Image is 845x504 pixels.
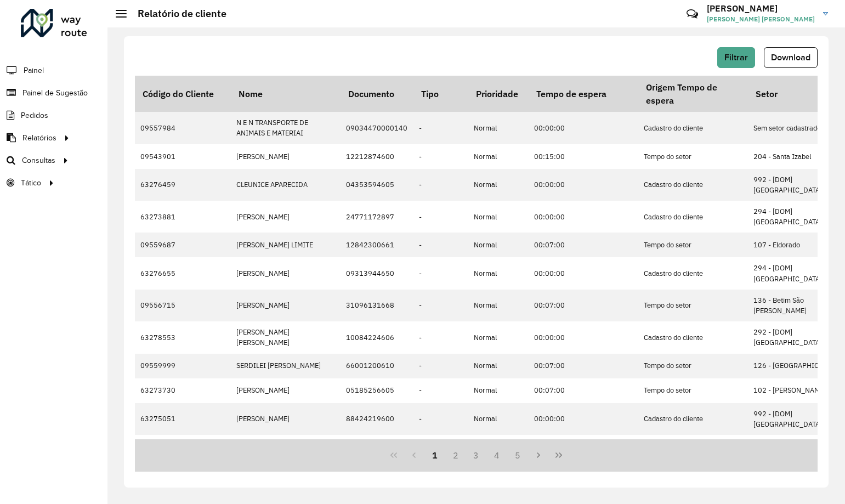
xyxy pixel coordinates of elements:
td: 09559999 [135,354,231,378]
td: 12212874600 [341,144,413,169]
td: Normal [468,233,529,257]
td: 63278553 [135,321,231,353]
td: 63276655 [135,257,231,289]
td: 63273881 [135,201,231,233]
td: Tempo do setor [638,435,748,460]
td: 04353594605 [341,169,413,201]
span: Filtrar [724,53,748,62]
button: 4 [486,445,507,466]
th: Tempo de espera [529,76,638,112]
td: 00:00:00 [529,403,638,435]
span: Download [771,53,810,62]
td: Normal [468,354,529,378]
th: Código do Cliente [135,76,231,112]
td: 00:00:00 [529,201,638,233]
td: Cadastro do cliente [638,257,748,289]
td: 00:00:00 [529,321,638,353]
td: - [413,201,468,233]
td: [PERSON_NAME] [231,378,341,403]
td: - [413,257,468,289]
td: Normal [468,169,529,201]
td: Tempo do setor [638,290,748,321]
td: Cadastro do cliente [638,321,748,353]
button: Next Page [528,445,549,466]
td: - [413,321,468,353]
td: 05185256605 [341,378,413,403]
h2: Relatório de cliente [127,8,226,20]
td: - [413,435,468,460]
button: 3 [466,445,487,466]
span: Painel [24,65,44,76]
th: Prioridade [468,76,529,112]
td: 88424219600 [341,403,413,435]
td: 10084224606 [341,321,413,353]
td: 66001200610 [341,354,413,378]
td: Normal [468,290,529,321]
td: Cadastro do cliente [638,169,748,201]
td: 00:15:00 [529,144,638,169]
td: CLEUNICE APARECIDA [231,169,341,201]
td: Tempo do setor [638,144,748,169]
td: Tempo do setor [638,354,748,378]
td: Cadastro do cliente [638,403,748,435]
td: Normal [468,321,529,353]
td: 09556715 [135,290,231,321]
span: Painel de Sugestão [22,87,88,99]
button: 2 [445,445,466,466]
td: Cadastro do cliente [638,201,748,233]
td: 63275051 [135,403,231,435]
td: - [413,403,468,435]
td: [PERSON_NAME] [231,290,341,321]
td: 00:07:00 [529,354,638,378]
td: [PERSON_NAME] LIMITE [231,233,341,257]
td: Cadastro do cliente [638,112,748,144]
td: N E N TRANSPORTE DE ANIMAIS E MATERIAI [231,112,341,144]
td: 00:07:00 [529,233,638,257]
td: 00:07:00 [529,378,638,403]
button: 5 [507,445,528,466]
td: Normal [468,112,529,144]
button: 1 [424,445,445,466]
td: . [231,435,341,460]
td: [PERSON_NAME] [231,144,341,169]
th: Tipo [413,76,468,112]
td: - [413,169,468,201]
th: Documento [341,76,413,112]
td: 00:07:00 [529,290,638,321]
td: SERDILEI [PERSON_NAME] [231,354,341,378]
span: Relatórios [22,132,56,144]
td: [PERSON_NAME] [231,257,341,289]
td: Normal [468,435,529,460]
span: Tático [21,177,41,189]
td: Tempo do setor [638,233,748,257]
td: - [413,354,468,378]
td: - [413,290,468,321]
td: 12842300661 [341,233,413,257]
th: Origem Tempo de espera [638,76,748,112]
td: 24771172897 [341,201,413,233]
span: [PERSON_NAME] [PERSON_NAME] [707,14,815,24]
h3: [PERSON_NAME] [707,3,815,14]
td: Normal [468,378,529,403]
span: Pedidos [21,110,48,121]
td: 09313944650 [341,257,413,289]
td: Tempo do setor [638,378,748,403]
td: [PERSON_NAME] [231,403,341,435]
td: 00:00:00 [529,169,638,201]
td: [PERSON_NAME] [231,201,341,233]
td: 00:00:00 [529,257,638,289]
td: - [413,112,468,144]
span: Consultas [22,155,55,166]
td: 63276459 [135,169,231,201]
button: Filtrar [717,47,755,68]
td: 00:07:00 [529,435,638,460]
button: Last Page [548,445,569,466]
td: 31096131668 [341,290,413,321]
td: Normal [468,257,529,289]
th: Nome [231,76,341,112]
td: - [413,144,468,169]
td: Normal [468,144,529,169]
td: Normal [468,201,529,233]
td: Normal [468,403,529,435]
td: 00:00:00 [529,112,638,144]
